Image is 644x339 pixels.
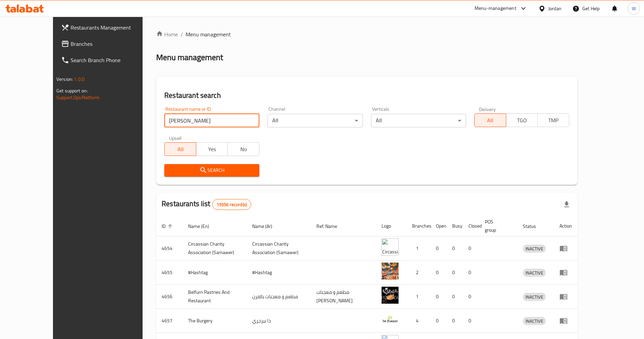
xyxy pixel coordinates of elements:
div: Menu [559,317,572,325]
span: INACTIVE [523,317,546,325]
span: INACTIVE [523,293,546,301]
td: The Burgery [183,309,247,333]
div: INACTIVE [523,317,546,325]
img: The Burgery [382,311,399,328]
td: 0 [447,285,463,309]
span: Status [523,222,545,230]
label: Delivery [479,107,496,111]
td: Belfurn Pastries And Restaurant [183,285,247,309]
span: Yes [199,144,225,154]
td: #Hashtag [183,261,247,285]
div: Menu [559,244,572,252]
label: Upsell [169,136,182,140]
div: Menu [559,268,572,276]
span: Search [170,166,254,175]
h2: Restaurant search [164,90,569,101]
span: INACTIVE [523,269,546,277]
h2: Menu management [156,52,223,63]
div: Menu [559,292,572,301]
td: 0 [447,261,463,285]
td: 0 [430,261,447,285]
button: Search [164,164,259,177]
td: 0 [463,236,479,261]
td: 1 [407,285,430,309]
td: 4656 [156,285,183,309]
span: Name (Ar) [252,222,281,230]
th: Branches [407,216,430,236]
td: 0 [430,236,447,261]
td: مطعم و معجنات بالفرن [247,285,311,309]
div: INACTIVE [523,269,546,277]
span: No [231,144,257,154]
div: Menu-management [475,4,516,13]
th: Action [554,216,577,236]
td: 0 [447,309,463,333]
td: 4657 [156,309,183,333]
th: Open [430,216,447,236]
span: ID [162,222,174,230]
div: All [268,114,363,127]
span: TGO [509,115,535,125]
span: Menu management [186,30,231,38]
button: All [474,113,506,127]
th: Busy [447,216,463,236]
button: Yes [196,142,228,156]
td: #Hashtag [247,261,311,285]
button: All [164,142,196,156]
div: Total records count [212,199,251,210]
div: INACTIVE [523,293,546,301]
button: TMP [537,113,569,127]
td: ​Circassian ​Charity ​Association​ (Samawer) [183,236,247,261]
span: Version: [56,75,73,84]
span: All [167,144,194,154]
span: 1.0.0 [74,75,85,84]
th: Logo [376,216,407,236]
td: 0 [463,309,479,333]
span: Search Branch Phone [71,56,155,64]
li: / [181,30,183,38]
td: 1 [407,236,430,261]
span: Name (En) [188,222,218,230]
td: 2 [407,261,430,285]
img: #Hashtag [382,263,399,280]
a: Home [156,30,178,38]
td: 4 [407,309,430,333]
td: 4654 [156,236,183,261]
span: Ref. Name [316,222,346,230]
span: Branches [71,40,155,48]
img: ​Circassian ​Charity ​Association​ (Samawer) [382,238,399,255]
td: 0 [447,236,463,261]
span: Get support on: [56,86,88,95]
td: 0 [430,309,447,333]
div: All [371,114,466,127]
div: Jordan [548,5,562,12]
a: Search Branch Phone [56,52,161,68]
a: Restaurants Management [56,19,161,36]
td: ذا بيرجري [247,309,311,333]
a: Branches [56,36,161,52]
th: Closed [463,216,479,236]
td: 0 [430,285,447,309]
nav: breadcrumb [156,30,577,38]
span: POS group [485,218,509,234]
span: W [632,5,636,12]
span: Restaurants Management [71,23,155,32]
div: INACTIVE [523,245,546,253]
h2: Restaurants list [162,199,251,210]
button: TGO [506,113,538,127]
img: Belfurn Pastries And Restaurant [382,287,399,304]
td: 0 [463,261,479,285]
td: مطعم و معجنات [PERSON_NAME] [311,285,376,309]
a: Support.OpsPlatform [56,93,99,102]
span: All [477,115,503,125]
td: 4655 [156,261,183,285]
div: Export file [558,196,575,213]
input: Search for restaurant name or ID.. [164,114,259,127]
span: INACTIVE [523,245,546,253]
td: ​Circassian ​Charity ​Association​ (Samawer) [247,236,311,261]
span: TMP [540,115,567,125]
button: No [227,142,259,156]
span: 15556 record(s) [213,201,251,208]
td: 0 [463,285,479,309]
